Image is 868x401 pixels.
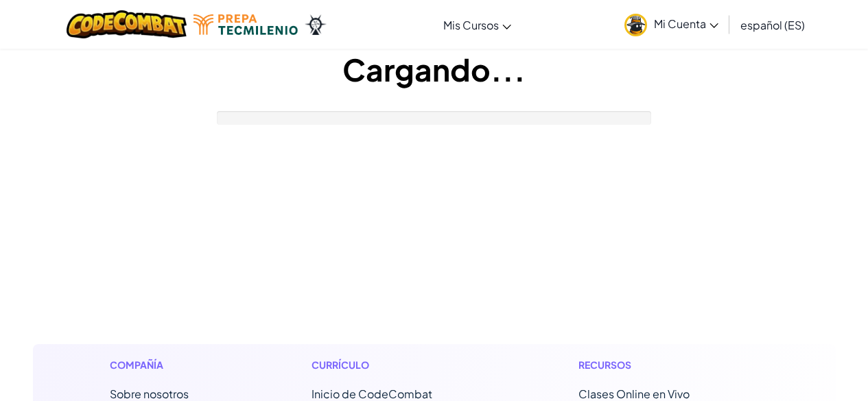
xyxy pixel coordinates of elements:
[110,358,224,372] h1: Compañía
[110,387,189,401] a: Sobre nosotros
[618,3,725,46] a: Mi Cuenta
[436,6,518,43] a: Mis Cursos
[624,14,647,36] img: avatar
[312,387,432,401] span: Inicio de CodeCombat
[312,358,492,372] h1: Currículo
[193,14,298,35] img: Tecmilenio logo
[734,6,812,43] a: español (ES)
[654,16,718,31] span: Mi Cuenta
[67,10,187,38] img: CodeCombat logo
[305,14,327,35] img: Ozaria
[578,387,690,401] a: Clases Online en Vivo
[740,18,805,32] span: español (ES)
[443,18,499,32] span: Mis Cursos
[578,358,759,372] h1: Recursos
